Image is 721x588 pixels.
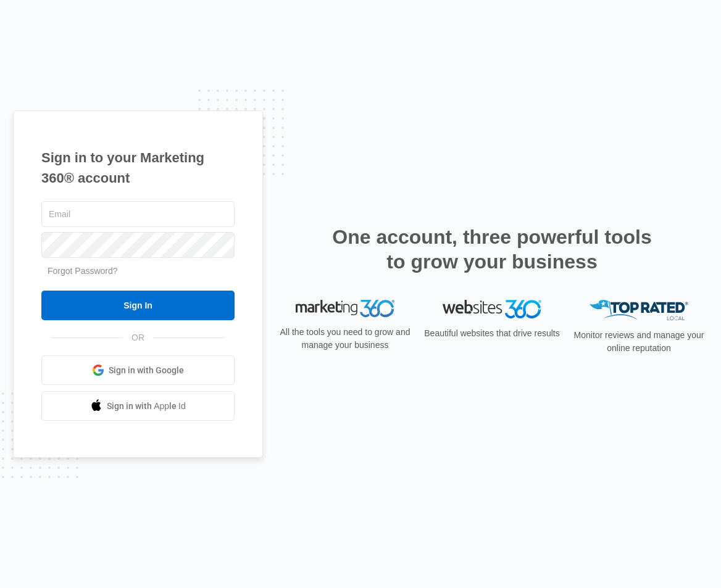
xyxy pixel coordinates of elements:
[328,225,656,274] h2: One account, three powerful tools to grow your business
[570,329,708,355] p: Monitor reviews and manage your online reputation
[423,327,561,340] p: Beautiful websites that drive results
[41,391,235,421] a: Sign in with Apple Id
[48,266,118,276] a: Forgot Password?
[296,300,394,317] img: Marketing 360
[107,400,186,413] span: Sign in with Apple Id
[276,326,414,352] p: All the tools you need to grow and manage your business
[41,355,235,385] a: Sign in with Google
[123,331,153,344] span: OR
[41,201,235,227] input: Email
[443,300,541,318] img: Websites 360
[41,147,235,188] h1: Sign in to your Marketing 360® account
[590,300,688,320] img: Top Rated Local
[109,364,184,377] span: Sign in with Google
[41,291,235,320] input: Sign In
